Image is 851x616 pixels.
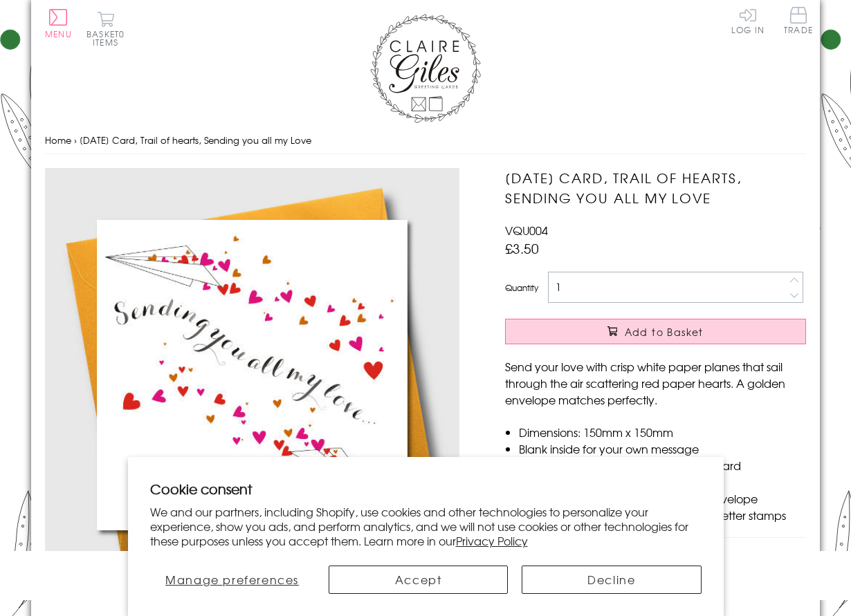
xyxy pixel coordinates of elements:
span: £3.50 [505,239,539,258]
button: Menu [45,9,72,38]
span: Trade [784,7,813,34]
img: Claire Giles Greetings Cards [370,14,481,123]
span: Manage preferences [165,571,299,588]
img: Valentine's Day Card, Trail of hearts, Sending you all my Love [45,168,460,582]
span: 0 items [93,28,125,48]
h1: [DATE] Card, Trail of hearts, Sending you all my Love [505,168,806,208]
button: Basket0 items [86,11,125,46]
span: VQU004 [505,222,548,239]
button: Manage preferences [150,566,315,594]
li: Blank inside for your own message [519,440,806,457]
label: Quantity [505,281,538,294]
button: Decline [522,566,701,594]
span: Menu [45,28,72,40]
li: Dimensions: 150mm x 150mm [519,424,806,440]
span: [DATE] Card, Trail of hearts, Sending you all my Love [80,133,311,147]
h2: Cookie consent [150,479,702,498]
a: Privacy Policy [456,532,528,549]
span: › [74,133,77,147]
p: We and our partners, including Shopify, use cookies and other technologies to personalize your ex... [150,505,702,548]
button: Accept [329,566,508,594]
p: Send your love with crisp white paper planes that sail through the air scattering red paper heart... [505,358,806,408]
a: Home [45,133,71,147]
nav: breadcrumbs [45,127,806,155]
button: Add to Basket [505,319,806,344]
a: Trade [784,7,813,37]
span: Add to Basket [625,325,704,339]
a: Log In [731,7,765,34]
